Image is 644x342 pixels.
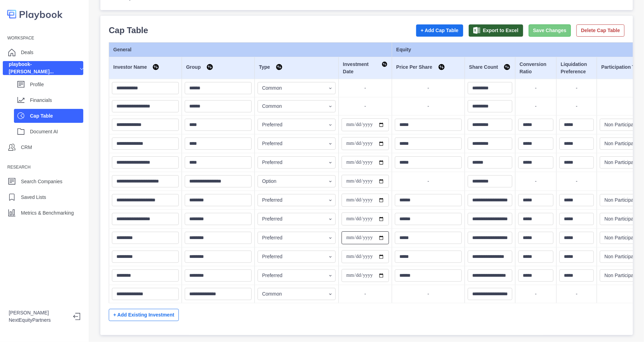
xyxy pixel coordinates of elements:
div: Share Count [469,64,511,73]
p: Cap Table [109,24,148,37]
p: [PERSON_NAME] [9,309,68,317]
p: - [395,84,462,92]
p: - [518,84,553,92]
p: - [395,178,462,185]
div: Investment Date [343,61,388,75]
div: Liquidation Preference [561,61,592,75]
div: General [113,46,388,53]
img: Sort [504,64,511,70]
p: - [395,290,462,298]
p: Profile [30,81,83,88]
div: Investor Name [113,64,177,73]
div: Conversion Ratio [520,61,552,75]
p: - [518,103,553,110]
p: Saved Lists [21,194,46,201]
p: - [518,178,553,185]
button: + Add Existing Investment [109,309,179,321]
p: - [342,103,389,110]
div: Type [259,64,334,73]
button: + Add Cap Table [416,24,463,37]
p: Cap Table [30,112,83,120]
p: Deals [21,49,33,56]
p: Document AI [30,128,83,135]
p: NextEquityPartners [9,317,68,324]
button: Export to Excel [469,24,523,37]
p: - [342,290,389,298]
img: Sort [152,64,159,70]
img: Sort [206,64,213,70]
p: Financials [30,97,83,104]
div: Price Per Share [396,64,460,73]
p: CRM [21,144,32,151]
p: Metrics & Benchmarking [21,209,74,217]
img: Sort [276,64,283,70]
p: - [559,290,594,298]
p: - [559,103,594,110]
div: Group [186,64,250,73]
button: Delete Cap Table [576,24,624,37]
img: Sort [438,64,445,70]
p: - [559,178,594,185]
img: logo-colored [7,7,63,21]
p: - [395,103,462,110]
p: - [559,84,594,92]
p: Search Companies [21,178,62,185]
img: Sort [382,61,388,68]
div: playbook-[PERSON_NAME]... [9,61,77,75]
p: - [342,84,389,92]
p: - [518,290,553,298]
button: Save Changes [529,24,571,37]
